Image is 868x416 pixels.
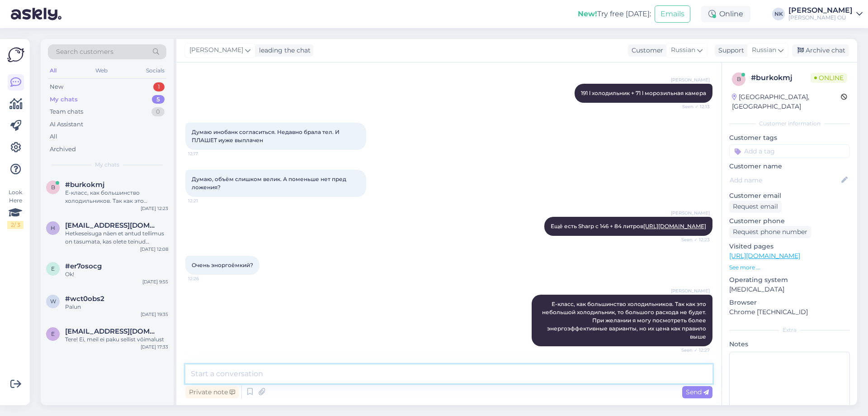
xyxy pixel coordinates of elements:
span: 12:17 [188,150,222,157]
span: Send [686,388,709,396]
a: [PERSON_NAME][PERSON_NAME] OÜ [788,7,863,21]
p: Notes [729,339,850,349]
div: Request email [729,201,782,213]
span: w [50,298,56,305]
p: [MEDICAL_DATA] [729,285,850,294]
div: Team chats [50,107,83,116]
div: All [50,132,57,141]
p: Operating system [729,275,850,285]
span: Думаю, объём слишком велик. А поменьше нет пред ложения? [192,176,348,191]
div: Web [94,65,109,77]
p: Customer tags [729,133,850,143]
button: Emails [655,5,690,23]
p: Customer email [729,191,850,201]
span: #er7osocg [65,262,102,270]
div: Е-класс, как большинство холодильников. Так как это небольшой холодильник, то большого расхода не... [65,189,168,205]
img: Askly Logo [7,46,24,63]
div: 2 / 3 [7,221,24,229]
span: [PERSON_NAME] [671,210,710,216]
span: Е-класс, как большинство холодильников. Так как это небольшой холодильник, то большого расхода не... [542,301,708,340]
div: 5 [152,95,165,104]
div: 1 [153,82,165,91]
input: Add name [730,175,840,185]
div: Tere! Ei, meil ei paku sellist võimalust [65,335,168,344]
div: Customer [628,46,663,55]
p: Browser [729,298,850,307]
div: [DATE] 9:55 [142,278,168,285]
span: Seen ✓ 12:27 [676,347,710,354]
div: leading the chat [255,46,311,55]
div: Support [715,46,744,55]
span: My chats [95,161,119,169]
div: Private note [185,386,239,398]
span: Ещё есть Sharp с 146 + 84 литров [551,223,706,230]
div: All [48,65,58,77]
span: Search customers [56,47,113,57]
span: Seen ✓ 12:13 [676,103,710,110]
span: [PERSON_NAME] [671,287,710,294]
div: My chats [50,95,78,104]
input: Add a tag [729,144,850,158]
p: Chrome [TECHNICAL_ID] [729,307,850,317]
div: Try free [DATE]: [578,9,651,19]
div: Socials [144,65,166,77]
div: 0 [151,107,165,116]
a: [URL][DOMAIN_NAME] [729,252,800,260]
div: NK [772,8,785,20]
span: e [51,265,55,272]
span: 12:26 [188,275,222,282]
a: [URL][DOMAIN_NAME] [643,223,706,230]
div: # burkokmj [751,72,811,83]
div: Ok! [65,270,168,278]
span: b [51,184,55,191]
div: Extra [729,326,850,334]
div: Archive chat [792,44,849,57]
div: [DATE] 12:23 [141,205,168,212]
span: #burkokmj [65,181,104,189]
span: h [51,225,55,231]
div: [PERSON_NAME] OÜ [788,14,853,21]
div: [DATE] 19:35 [141,311,168,318]
span: Очень эноргоёмкий? [192,262,253,268]
span: Russian [671,45,695,55]
div: Customer information [729,120,850,128]
span: 12:21 [188,197,222,204]
p: Visited pages [729,242,850,251]
span: Seen ✓ 12:23 [676,236,710,243]
span: Online [811,73,847,83]
div: AI Assistant [50,120,83,129]
div: Request phone number [729,226,811,238]
span: 191 l холодильник + 71 l морозильная камера [581,90,706,96]
span: erkki.jaakre@gmail.com [65,327,159,335]
div: [GEOGRAPHIC_DATA], [GEOGRAPHIC_DATA] [732,92,841,111]
span: Думаю инобанк согласиться. Недавно брала тел. И ПЛАШЕТ иуже выплачен [192,129,341,143]
span: b [737,76,741,82]
div: Palun [65,303,168,311]
span: [PERSON_NAME] [189,45,243,55]
div: Hetkeseisuga näen et antud tellimus on tasumata, kas olete teinud ülekande? [65,230,168,246]
div: Archived [50,145,76,154]
span: Russian [752,45,776,55]
span: helenapajuste972@gmail.com [65,221,159,230]
b: New! [578,10,597,18]
div: New [50,82,63,91]
span: #wct0obs2 [65,295,104,303]
div: [DATE] 12:08 [140,246,168,253]
div: Online [701,6,750,22]
div: [DATE] 17:33 [141,344,168,350]
span: [PERSON_NAME] [671,77,710,83]
span: e [51,330,55,337]
div: Look Here [7,188,24,229]
p: Customer phone [729,216,850,226]
p: Customer name [729,162,850,171]
p: See more ... [729,263,850,272]
div: [PERSON_NAME] [788,7,853,14]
